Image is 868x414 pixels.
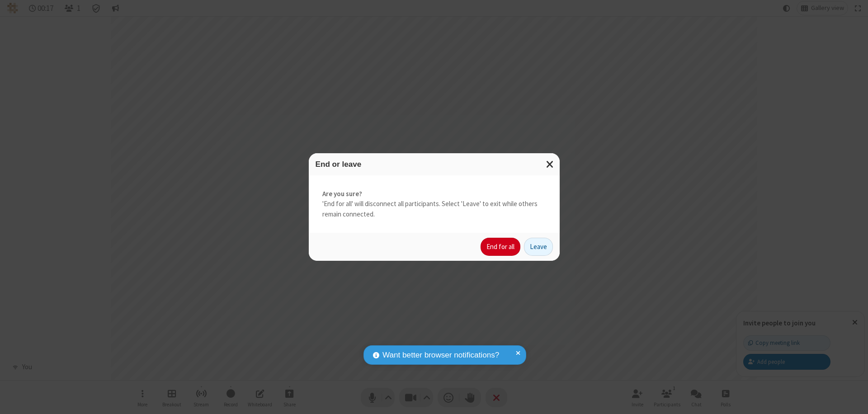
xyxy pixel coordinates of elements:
strong: Are you sure? [322,189,546,199]
div: 'End for all' will disconnect all participants. Select 'Leave' to exit while others remain connec... [309,175,560,233]
button: Leave [524,238,553,256]
span: Want better browser notifications? [382,349,499,361]
button: End for all [481,238,520,256]
button: Close modal [541,153,560,175]
h3: End or leave [316,160,553,169]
